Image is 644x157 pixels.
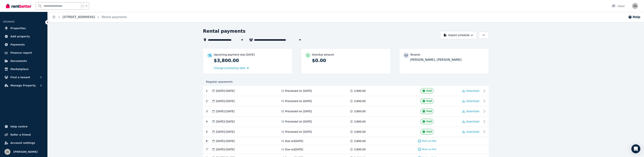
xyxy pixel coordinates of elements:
[10,67,28,71] span: Marketplace
[462,89,479,93] button: Download
[466,89,479,92] span: Download
[10,59,27,63] span: Documents
[354,139,366,143] span: 3,800.00
[216,89,235,93] span: [DATE] - [DATE]
[354,148,366,151] span: 3,800.00
[354,120,366,123] span: 3,800.00
[466,120,479,123] span: Download
[86,4,87,7] span: k
[48,12,131,22] nav: Breadcrumb
[3,82,44,89] button: Manage Property
[426,120,432,123] span: Paid
[462,99,479,103] button: Download
[285,120,312,123] span: Processed on [DATE]
[206,109,212,114] div: 3
[462,130,479,134] button: Download
[216,109,235,113] span: [DATE] - [DATE]
[206,129,212,135] div: 5
[10,83,36,88] span: Manage Property
[10,34,30,39] span: Add property
[3,74,44,81] button: Find a tenant
[102,15,127,19] a: Rental payments
[426,110,432,113] span: Paid
[285,148,303,151] span: Due on [DATE]
[3,65,44,73] a: Marketplace
[312,53,334,56] p: Overdue amount
[612,4,625,8] div: Inbox
[214,66,249,70] a: Change processing date
[3,41,44,48] a: Payments
[6,3,31,9] img: RentBetter
[214,66,245,70] span: Change processing date
[410,53,420,56] p: Tenants
[628,15,640,19] button: Help
[462,120,479,123] button: Download
[285,99,312,103] span: Processed on [DATE]
[466,100,479,103] span: Download
[285,109,312,113] span: Processed on [DATE]
[426,100,432,103] span: Paid
[3,49,44,56] a: Finance report
[3,131,44,138] a: Refer a friend
[206,98,212,104] div: 2
[462,109,479,113] button: Download
[422,148,436,151] span: Mark as Paid
[206,148,212,151] div: 7
[10,75,30,80] span: Find a tenant
[354,89,366,93] span: 3,800.00
[203,28,246,34] h1: Rental payments
[216,130,235,134] span: [DATE] - [DATE]
[3,139,44,147] a: Account settings
[285,89,312,93] span: Processed on [DATE]
[10,26,26,30] span: Properties
[3,57,44,65] a: Documents
[10,141,35,145] span: Account settings
[62,15,95,19] a: [STREET_ADDRESS]
[206,139,212,143] div: 6
[4,149,10,155] img: Joe Smargiassi
[214,58,289,64] p: $3,800.00
[10,124,28,129] span: Help centre
[216,99,235,103] span: [DATE] - [DATE]
[312,58,387,64] p: $0.00
[285,130,312,134] span: Processed on [DATE]
[422,140,436,143] span: Mark as Paid
[285,139,303,143] span: Due on [DATE]
[10,132,31,137] span: Refer a friend
[631,144,640,153] div: Open Intercom Messenger
[354,99,366,103] span: 3,800.00
[3,123,44,130] a: Help centre
[10,42,25,47] span: Payments
[13,150,38,154] span: [PERSON_NAME]
[206,88,212,94] div: 1
[3,20,15,23] span: ORGANISE
[214,53,255,56] p: Upcoming payment due [DATE]
[216,120,235,123] span: [DATE] - [DATE]
[203,80,489,84] div: Regular payments
[440,31,477,39] button: Export schedule
[216,139,235,143] span: [DATE] - [DATE]
[206,119,212,124] div: 4
[426,89,432,92] span: Paid
[466,130,479,133] span: Download
[354,130,366,134] span: 3,800.00
[3,25,44,32] a: Properties
[354,109,366,113] span: 3,800.00
[216,148,235,151] span: [DATE] - [DATE]
[410,58,485,62] p: [PERSON_NAME], [PERSON_NAME]
[426,130,432,133] span: Paid
[632,3,638,9] img: Joe Smargiassi
[3,33,44,40] a: Add property
[10,51,32,55] span: Finance report
[466,110,479,113] span: Download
